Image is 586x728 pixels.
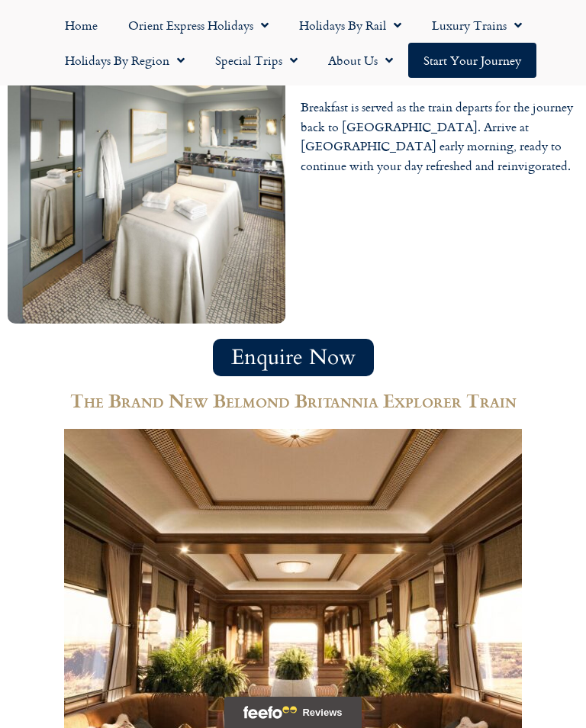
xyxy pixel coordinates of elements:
[284,8,417,43] a: Holidays by Rail
[313,43,408,78] a: About Us
[50,8,113,43] a: Home
[8,391,578,410] h2: The Brand New Belmond Britannia Explorer Train
[113,8,284,43] a: Orient Express Holidays
[301,98,578,176] p: Breakfast is served as the train departs for the journey back to [GEOGRAPHIC_DATA]. Arrive at [GE...
[213,339,374,376] a: Enquire Now
[408,43,536,78] a: Start your Journey
[417,8,537,43] a: Luxury Trains
[8,8,578,78] nav: Menu
[231,348,356,367] span: Enquire Now
[200,43,313,78] a: Special Trips
[50,43,200,78] a: Holidays by Region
